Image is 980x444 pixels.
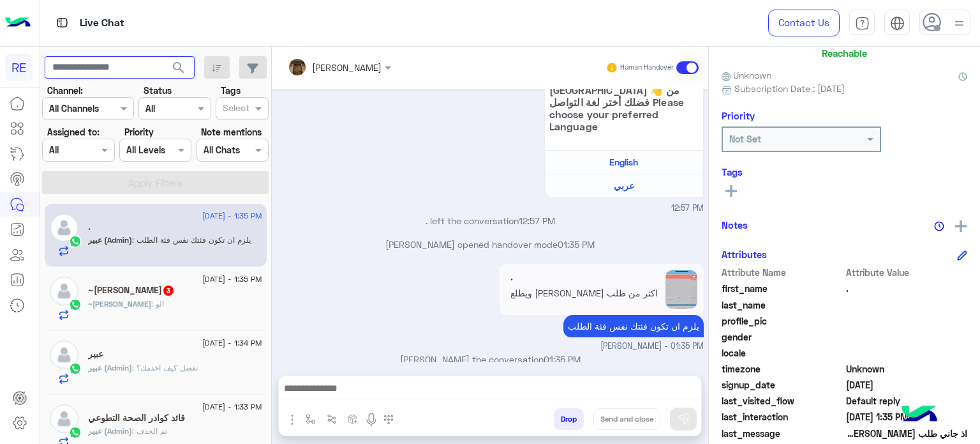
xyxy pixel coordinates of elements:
span: gender [722,330,843,344]
img: defaultAdmin.png [50,404,78,433]
img: WhatsApp [69,235,82,248]
button: search [163,56,195,84]
span: عبير (Admin) [88,363,132,372]
span: signup_date [722,378,843,392]
span: الو [151,299,164,309]
span: profile_pic [722,314,843,328]
span: Attribute Name [722,266,843,279]
img: Trigger scenario [327,414,337,424]
span: Attribute Value [846,266,968,279]
img: select flow [306,414,316,424]
span: [DATE] - 1:33 PM [202,401,262,413]
label: Assigned to: [47,125,100,139]
span: last_visited_flow [722,394,843,408]
span: Default reply [846,394,968,408]
p: [PERSON_NAME] the conversation [277,353,704,366]
span: search [171,60,186,75]
h5: ~يوسف مالك [88,285,175,296]
img: defaultAdmin.png [50,213,78,242]
img: hulul-logo.png [897,393,942,438]
span: first_name [722,282,843,295]
h6: Priority [722,110,755,121]
span: تفضل كيف اخدمك؟ [132,363,198,372]
h6: Attributes [722,249,767,260]
span: Unknown [722,68,771,82]
span: 2025-08-17T10:35:37.688Z [846,410,968,424]
span: تم الحذف [132,426,167,436]
span: 01:35 PM [558,239,595,250]
p: [PERSON_NAME] opened handover mode [277,238,704,251]
span: 01:35 PM [544,354,581,365]
p: 17/8/2025, 1:35 PM [563,315,704,337]
img: create order [348,414,358,424]
h5: عبير [88,349,103,360]
p: . left the conversation [277,214,704,227]
button: Trigger scenario [322,408,343,429]
button: Apply Filters [42,171,269,194]
p: Live Chat [80,15,124,32]
span: . [846,282,968,295]
span: 3 [163,286,174,296]
button: select flow [301,408,322,429]
span: يلزم ان تكون فئتك نفس فئة الطلب [132,235,251,245]
img: send attachment [285,412,300,427]
span: last_name [722,298,843,312]
span: اذ جاني طلب مايمدي ارسل عرضي [846,427,968,440]
img: profile [951,15,967,31]
h6: Reachable [822,47,867,59]
button: create order [343,408,364,429]
img: add [955,220,967,232]
img: send voice note [364,412,379,427]
span: Unknown [846,362,968,376]
img: tab [890,16,905,31]
span: Subscription Date : [DATE] [734,82,845,95]
span: 12:57 PM [519,215,555,226]
span: English [609,157,638,167]
label: Note mentions [201,125,262,139]
span: null [846,346,968,360]
img: WhatsApp [69,426,82,439]
label: Tags [221,84,241,97]
span: [DATE] - 1:35 PM [202,210,262,222]
a: tab [849,10,875,36]
label: Status [144,84,172,97]
label: Priority [124,125,154,139]
span: [DATE] - 1:34 PM [202,337,262,349]
span: 12:57 PM [671,203,704,215]
img: tab [54,15,70,31]
span: عربي [614,180,634,191]
img: make a call [383,415,394,425]
label: Channel: [47,84,83,97]
button: Drop [554,408,584,430]
span: last_interaction [722,410,843,424]
span: عبير (Admin) [88,426,132,436]
img: defaultAdmin.png [50,341,78,369]
h5: قائد كوادر الصحة التطوعي [88,413,185,424]
button: Send and close [593,408,660,430]
span: [DATE] - 1:35 PM [202,273,262,285]
img: defaultAdmin.png [50,277,78,305]
span: null [846,330,968,344]
a: Contact Us [768,10,840,36]
img: send message [677,413,690,425]
span: ~[PERSON_NAME] [88,299,151,309]
img: WhatsApp [69,362,82,375]
h6: Tags [722,166,967,178]
div: RE [5,54,33,81]
img: WhatsApp [69,298,82,311]
h5: . [88,222,91,233]
img: tab [855,16,870,31]
h6: Notes [722,219,748,231]
div: Select [221,101,249,118]
img: Logo [5,10,31,36]
span: عبير (Admin) [88,235,132,245]
span: اهلًا بك في تطبيق رحلة 👋 Welcome to [GEOGRAPHIC_DATA] 👋 من فضلك أختر لغة التواصل Please choose yo... [549,59,699,132]
span: 2025-07-27T17:16:08.228Z [846,378,968,392]
span: last_message [722,427,843,440]
small: Human Handover [620,63,674,73]
img: notes [934,221,944,231]
span: timezone [722,362,843,376]
span: [PERSON_NAME] - 01:35 PM [600,341,704,353]
span: locale [722,346,843,360]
